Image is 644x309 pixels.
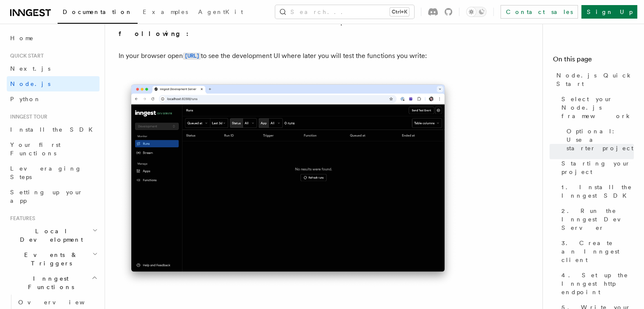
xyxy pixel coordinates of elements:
h4: On this page [553,54,634,68]
a: 3. Create an Inngest client [558,235,634,268]
span: 4. Set up the Inngest http endpoint [561,271,634,296]
span: Features [7,215,35,222]
a: Next.js [7,61,100,76]
a: Select your Node.js framework [558,91,634,124]
code: [URL] [183,52,201,60]
span: Select your Node.js framework [561,95,634,120]
a: [URL] [183,52,201,60]
span: Python [10,96,41,102]
a: Examples [138,3,193,23]
span: Quick start [7,52,44,59]
button: Toggle dark mode [466,7,486,17]
span: Overview [18,299,105,306]
span: Node.js [10,80,50,87]
strong: You should see a similar output to the following: [119,18,418,38]
a: Sign Up [581,5,637,19]
a: 2. Run the Inngest Dev Server [558,203,634,235]
a: Home [7,30,100,46]
a: Your first Functions [7,137,100,161]
span: Setting up your app [10,189,83,204]
button: Local Development [7,223,100,247]
span: 3. Create an Inngest client [561,239,634,264]
span: Events & Triggers [7,251,92,268]
span: Home [10,34,34,42]
kbd: Ctrl+K [390,8,409,16]
span: Optional: Use a starter project [567,127,634,152]
span: 1. Install the Inngest SDK [561,183,634,200]
span: Starting your project [561,159,634,176]
a: 4. Set up the Inngest http endpoint [558,268,634,300]
a: Setting up your app [7,185,100,208]
a: Node.js [7,76,100,91]
span: Next.js [10,65,50,72]
span: 2. Run the Inngest Dev Server [561,207,634,232]
button: Search...Ctrl+K [275,5,414,19]
button: Events & Triggers [7,247,100,271]
a: Documentation [58,3,138,24]
span: Your first Functions [10,141,61,157]
span: Install the SDK [10,126,98,133]
a: Leveraging Steps [7,161,100,185]
a: Python [7,91,100,107]
a: Install the SDK [7,122,100,137]
a: 1. Install the Inngest SDK [558,179,634,203]
a: Starting your project [558,156,634,179]
p: In your browser open to see the development UI where later you will test the functions you write: [119,50,457,62]
span: AgentKit [198,8,243,15]
span: Leveraging Steps [10,165,82,180]
a: Node.js Quick Start [553,68,634,91]
summary: You should see a similar output to the following: [119,16,457,40]
button: Inngest Functions [7,271,100,295]
span: Local Development [7,227,92,244]
span: Inngest tour [7,113,47,120]
a: Optional: Use a starter project [563,124,634,156]
a: AgentKit [193,3,248,23]
img: Inngest Dev Server's 'Runs' tab with no data [119,76,457,289]
span: Examples [143,8,188,15]
span: Node.js Quick Start [556,71,634,88]
span: Inngest Functions [7,274,91,291]
a: Contact sales [500,5,578,19]
span: Documentation [63,8,133,15]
